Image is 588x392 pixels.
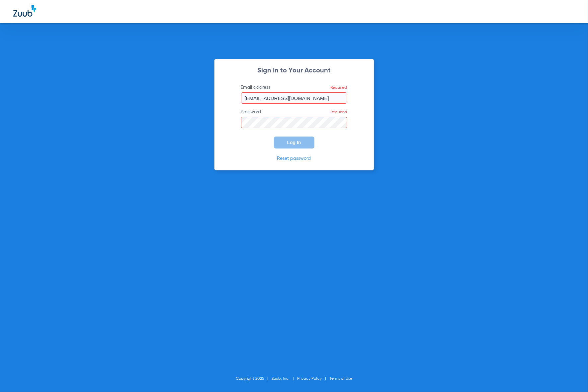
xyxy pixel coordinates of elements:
[236,375,272,382] li: Copyright 2025
[331,86,347,90] span: Required
[13,5,36,17] img: Zuub Logo
[272,375,297,382] li: Zuub, Inc.
[231,67,357,74] h2: Sign In to Your Account
[336,94,344,102] keeper-lock: Open Keeper Popup
[241,84,347,104] label: Email address
[297,377,322,381] a: Privacy Policy
[329,377,352,381] a: Terms of Use
[241,92,347,104] input: Email addressRequiredOpen Keeper Popup
[555,360,588,392] iframe: Chat Widget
